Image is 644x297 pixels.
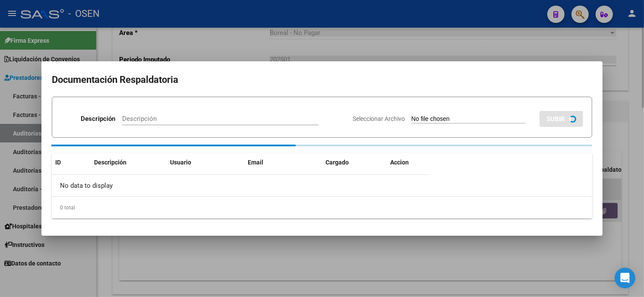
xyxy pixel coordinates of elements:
datatable-header-cell: Descripción [91,153,167,172]
datatable-header-cell: Usuario [167,153,244,172]
span: Descripción [94,159,126,166]
div: No data to display [52,175,430,196]
button: SUBIR [540,111,583,127]
datatable-header-cell: Cargado [322,153,387,172]
datatable-header-cell: Accion [387,153,430,172]
datatable-header-cell: ID [52,153,91,172]
span: ID [55,159,61,166]
div: Open Intercom Messenger [615,268,635,288]
span: Seleccionar Archivo [353,115,405,122]
h2: Documentación Respaldatoria [52,72,592,88]
datatable-header-cell: Email [244,153,322,172]
span: Email [248,159,263,166]
span: Cargado [325,159,349,166]
p: Descripción [81,114,115,124]
span: SUBIR [546,115,565,123]
span: Usuario [170,159,191,166]
span: Accion [390,159,409,166]
div: 0 total [52,197,592,218]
